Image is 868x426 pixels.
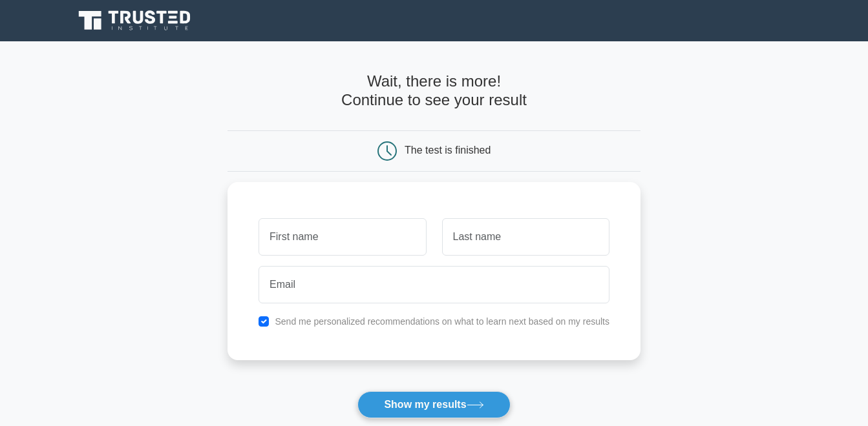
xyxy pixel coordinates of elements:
div: The test is finished [405,145,491,156]
input: Last name [442,218,609,256]
button: Show my results [357,391,510,418]
h4: Wait, there is more! Continue to see your result [228,72,640,110]
label: Send me personalized recommendations on what to learn next based on my results [275,316,609,327]
input: First name [259,218,426,256]
input: Email [259,266,609,303]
